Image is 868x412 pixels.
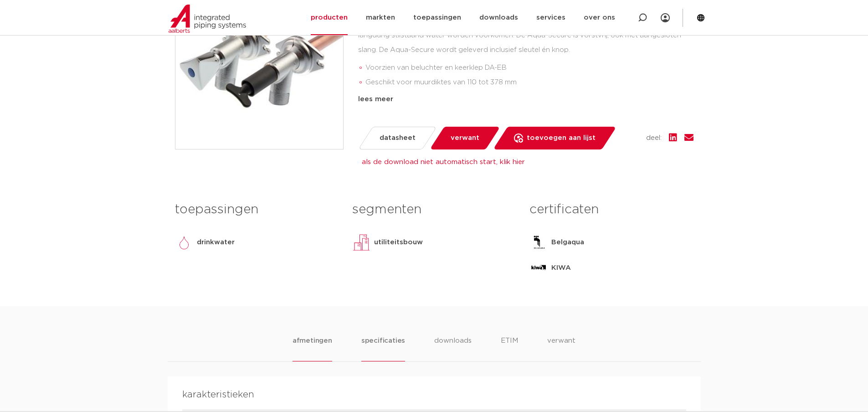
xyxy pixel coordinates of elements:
li: Voorzien van beluchter en keerklep DA-EB [365,61,693,75]
h3: segmenten [352,201,516,219]
span: toevoegen aan lijst [527,131,596,145]
h4: karakteristieken [182,387,686,402]
img: Belgaqua [529,233,548,252]
h3: toepassingen [175,201,339,219]
p: KIWA [551,263,571,273]
a: als de download niet automatisch start, klik hier [362,159,525,165]
div: lees meer [358,94,693,105]
h3: certificaten [529,201,693,219]
li: specificaties [361,335,405,361]
li: Geschikt voor muurdiktes van 110 tot 378 mm [365,75,693,90]
p: utiliteitsbouw [374,237,423,248]
p: Belgaqua [551,237,584,248]
li: verwant [547,335,575,361]
p: drinkwater [197,237,235,248]
img: drinkwater [175,233,193,252]
span: deel: [646,133,662,144]
li: downloads [434,335,472,361]
span: verwant [451,131,479,145]
li: afmetingen [293,335,332,361]
li: ETIM [501,335,518,361]
a: datasheet [358,127,437,149]
span: datasheet [380,131,416,145]
a: verwant [429,127,500,149]
img: KIWA [529,259,548,277]
img: utiliteitsbouw [352,233,370,252]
